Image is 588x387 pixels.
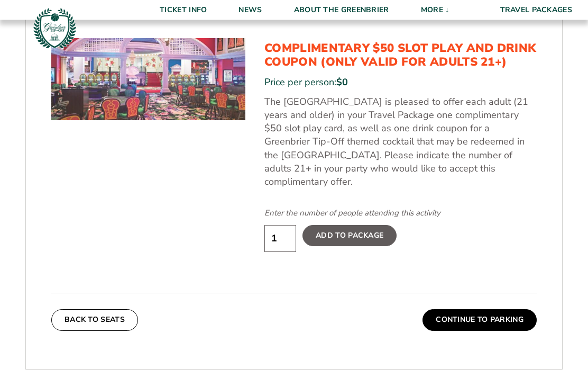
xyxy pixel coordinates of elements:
[264,76,537,89] div: Price per person:
[264,42,537,70] h3: Complimentary $50 Slot Play and Drink Coupon (Only Valid for Adults 21+)
[264,96,537,189] p: The [GEOGRAPHIC_DATA] is pleased to offer each adult (21 years and older) in your Travel Package ...
[302,226,397,247] label: Add To Package
[264,208,537,219] div: Enter the number of people attending this activity
[51,310,138,331] button: Back To Seats
[422,310,537,331] button: Continue To Parking
[32,5,78,51] img: Greenbrier Tip-Off
[51,39,245,121] img: Complimentary $50 Slot Play and Drink Coupon (Only Valid for Adults 21+)
[336,76,348,89] span: $0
